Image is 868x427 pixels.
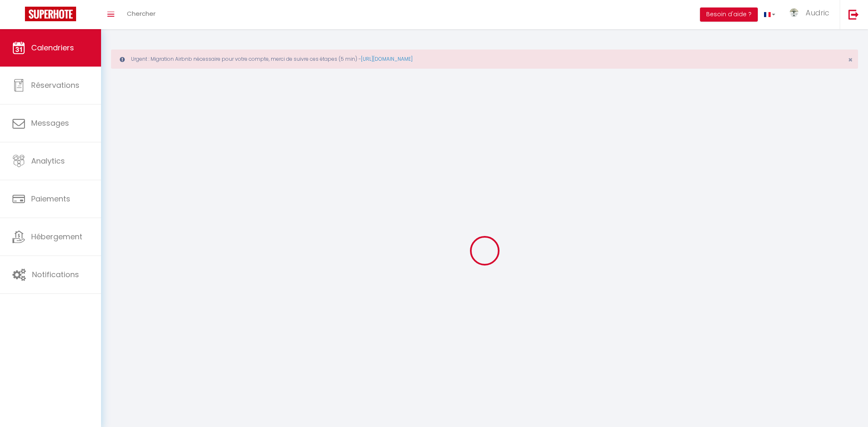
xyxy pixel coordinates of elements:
[848,56,853,64] button: Close
[31,80,79,90] span: Réservations
[848,55,853,65] span: ×
[788,7,800,18] img: ...
[700,7,758,22] button: Besoin d'aide ?
[31,42,74,53] span: Calendriers
[31,231,82,242] span: Hébergement
[25,7,76,21] img: Super Booking
[127,9,156,18] span: Chercher
[31,194,70,204] span: Paiements
[361,55,413,62] a: [URL][DOMAIN_NAME]
[833,392,868,427] iframe: LiveChat chat widget
[848,9,859,20] img: logout
[31,156,65,166] span: Analytics
[111,50,858,69] div: Urgent : Migration Airbnb nécessaire pour votre compte, merci de suivre ces étapes (5 min) -
[32,269,79,280] span: Notifications
[31,118,69,128] span: Messages
[806,7,829,18] span: Audric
